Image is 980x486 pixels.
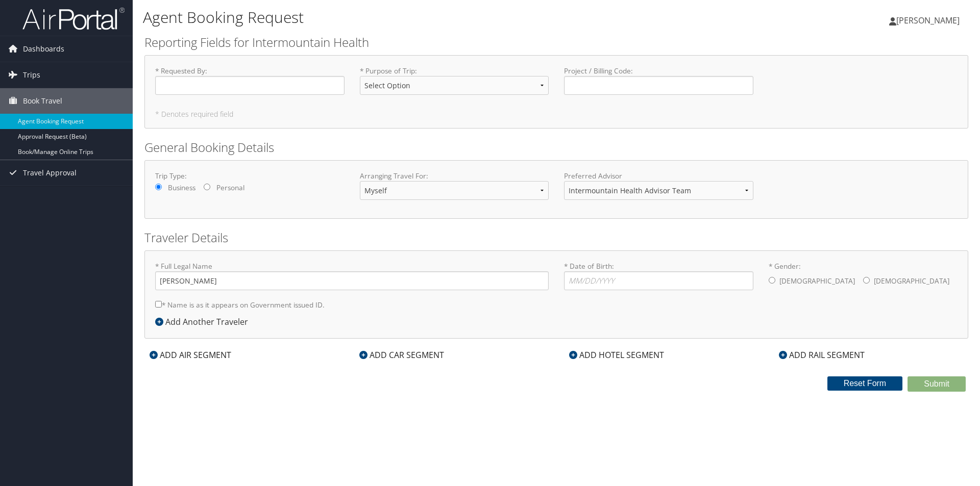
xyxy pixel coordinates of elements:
label: * Purpose of Trip : [360,66,549,103]
button: Reset Form [827,376,903,391]
h2: General Booking Details [144,139,968,156]
label: * Full Legal Name [155,261,549,290]
a: [PERSON_NAME] [889,5,970,36]
div: ADD HOTEL SEGMENT [564,349,669,361]
label: [DEMOGRAPHIC_DATA] [779,271,855,291]
h5: * Denotes required field [155,111,958,118]
select: * Purpose of Trip: [360,76,549,95]
span: Trips [23,62,40,88]
label: Business [168,183,195,193]
h1: Agent Booking Request [143,7,694,28]
label: Project / Billing Code : [564,66,753,95]
span: Travel Approval [23,160,77,186]
span: Book Travel [23,88,62,114]
label: Preferred Advisor [564,171,753,181]
input: * Name is as it appears on Government issued ID. [155,301,162,308]
span: [PERSON_NAME] [896,15,960,26]
label: * Date of Birth: [564,261,753,290]
div: ADD CAR SEGMENT [354,349,449,361]
h2: Reporting Fields for Intermountain Health [144,34,968,51]
label: Arranging Travel For: [360,171,549,181]
span: Dashboards [23,36,64,62]
input: * Date of Birth: [564,271,753,290]
input: * Requested By: [155,76,345,95]
label: * Gender: [769,261,958,292]
input: * Gender:[DEMOGRAPHIC_DATA][DEMOGRAPHIC_DATA] [863,277,870,284]
label: * Requested By : [155,66,345,95]
input: * Gender:[DEMOGRAPHIC_DATA][DEMOGRAPHIC_DATA] [769,277,775,284]
img: airportal-logo.png [22,7,125,31]
label: [DEMOGRAPHIC_DATA] [874,271,949,291]
label: Personal [216,183,244,193]
label: Trip Type: [155,171,345,181]
div: ADD RAIL SEGMENT [774,349,870,361]
input: * Full Legal Name [155,271,549,290]
button: Submit [908,376,966,392]
div: Add Another Traveler [155,316,253,328]
h2: Traveler Details [144,229,968,246]
div: ADD AIR SEGMENT [144,349,236,361]
label: * Name is as it appears on Government issued ID. [155,295,325,314]
input: Project / Billing Code: [564,76,753,95]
